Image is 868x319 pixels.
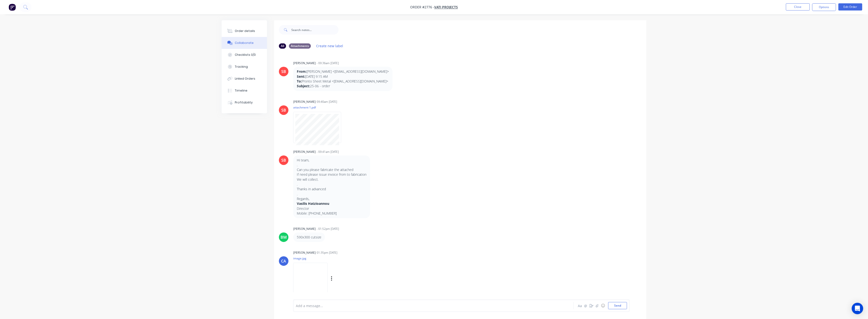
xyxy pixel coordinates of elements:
div: [PERSON_NAME] [293,100,316,104]
p: Thanks in advanced [297,187,366,191]
div: [PERSON_NAME] [293,150,316,154]
button: Checklists 0/0 [222,49,267,61]
button: Edit Order [838,3,862,10]
p: Director [297,206,366,211]
p: 590x300 cutsize [297,235,321,240]
button: Create new label [314,43,346,49]
button: Profitability [222,97,267,108]
div: BM [281,234,287,240]
button: Options [812,3,836,11]
div: SB [281,107,286,113]
p: image.jpg [293,256,381,260]
button: @ [583,303,589,309]
div: [PERSON_NAME] [293,61,316,65]
p: [PERSON_NAME] <[EMAIL_ADDRESS][DOMAIN_NAME]> [DATE] 9:15 AM Pronto Sheet Metal <[EMAIL_ADDRESS][D... [297,69,389,88]
p: If need please issue invoice from to fabrication [297,172,366,177]
p: Hi team, [297,158,366,163]
p: We will collect. [297,177,366,182]
button: Tracking [222,61,267,73]
div: Profitability [235,100,253,105]
div: 09:40am [DATE] [317,100,337,104]
span: Order #2776 - [410,5,434,10]
p: . [297,163,366,167]
a: Vati Projects [434,5,458,10]
p: . [297,182,366,187]
div: Linked Orders [235,77,256,81]
button: Collaborate [222,37,267,49]
div: [PERSON_NAME] [293,227,316,231]
button: ☺ [600,303,606,309]
p: attachment 1.pdf [293,105,346,109]
strong: Subject: [297,84,310,88]
button: Order details [222,25,267,37]
input: Search notes... [291,25,339,35]
p: Mobile: [PHONE_NUMBER] [297,211,366,216]
div: 01:35pm [DATE] [317,251,337,255]
div: Timeline [235,88,248,93]
strong: Vasilis Hatzioannou [297,201,329,206]
div: Checklists 0/0 [235,53,256,57]
div: - 09:41am [DATE] [317,150,339,154]
button: Linked Orders [222,73,267,85]
div: SB [281,157,286,163]
div: [PERSON_NAME] [293,251,316,255]
p: Can you please fabricate the attached [297,167,366,172]
p: . [297,192,366,196]
div: - 09:36am [DATE] [317,61,339,65]
button: Send [608,302,627,309]
button: Timeline [222,85,267,97]
div: Order details [235,29,255,33]
strong: To: [297,79,302,83]
button: Aa [577,303,583,309]
div: - 01:52pm [DATE] [317,227,339,231]
button: Close [786,3,810,10]
div: CA [281,258,286,264]
div: Tracking [235,65,248,69]
div: Attachments [289,43,311,49]
div: Open Intercom Messenger [852,303,863,314]
strong: From: [297,69,307,74]
div: SB [281,69,286,74]
strong: Sent: [297,74,305,79]
div: Collaborate [235,41,254,45]
p: Regards, [297,196,366,201]
img: Factory [9,4,16,11]
div: All [279,43,286,49]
